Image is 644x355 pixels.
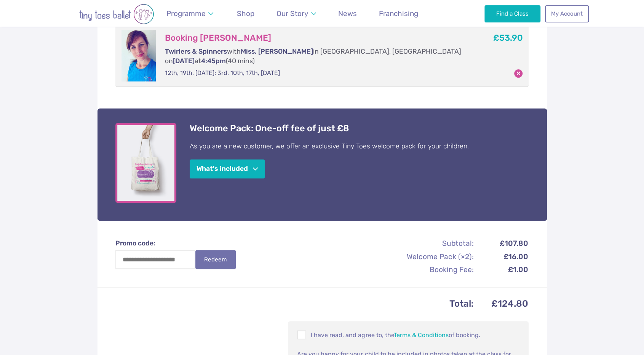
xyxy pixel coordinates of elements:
span: Shop [237,9,254,18]
th: Subtotal: [392,237,474,250]
th: Booking Fee: [392,264,474,276]
label: Promo code: [115,239,243,248]
p: 12th, 19th, [DATE]; 3rd, 10th, 17th, [DATE] [165,69,465,77]
td: £1.00 [475,264,528,276]
p: with in [GEOGRAPHIC_DATA], [GEOGRAPHIC_DATA] on at (40 mins) [165,47,465,65]
span: Miss. [PERSON_NAME] [241,48,313,55]
span: 4:45pm [201,57,226,65]
span: News [338,9,357,18]
button: Redeem [195,250,236,269]
a: My Account [545,5,588,22]
b: £53.90 [493,33,523,43]
a: Shop [233,5,258,22]
span: Programme [166,9,205,18]
h4: Welcome Pack: One-off fee of just £8 [190,123,529,134]
span: Twirlers & Spinners [165,48,227,55]
a: Programme [163,5,217,22]
p: I have read, and agree to, the of booking. [297,330,519,339]
td: £124.80 [475,296,528,312]
h3: Booking [PERSON_NAME] [165,33,465,43]
span: [DATE] [173,57,195,65]
a: View full-size image [115,123,173,203]
td: £16.00 [475,250,528,263]
span: Our Story [276,9,308,18]
img: tiny toes ballet [56,4,177,24]
a: News [335,5,361,22]
td: £107.80 [475,237,528,250]
a: Franchising [376,5,422,22]
a: Find a Class [484,5,540,22]
a: Our Story [273,5,320,22]
p: As you are a new customer, we offer an exclusive Tiny Toes welcome pack for your children. [190,141,529,151]
span: Franchising [379,9,418,18]
th: Welcome Pack (×2): [392,250,474,263]
a: Terms & Conditions [393,331,448,339]
button: What's included [190,159,265,179]
th: Total: [116,296,474,312]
